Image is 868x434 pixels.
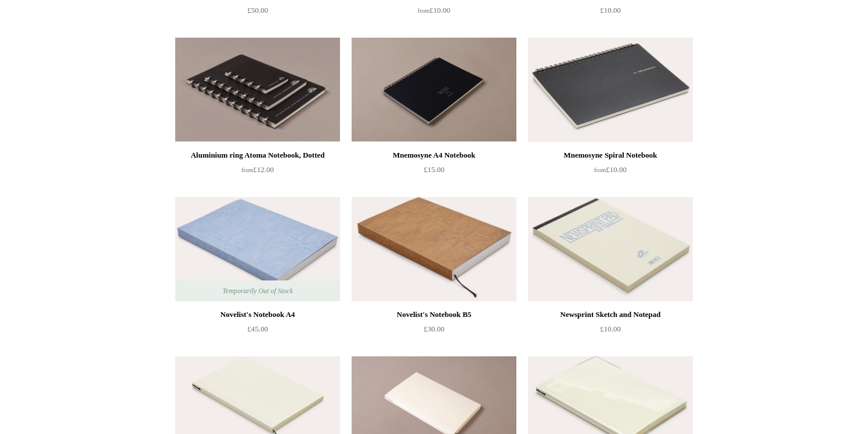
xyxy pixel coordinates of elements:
span: £50.00 [247,6,268,14]
img: Novelist's Notebook A4 [175,197,340,301]
span: £12.00 [241,165,274,174]
img: Newsprint Sketch and Notepad [528,197,693,301]
a: Novelist's Notebook B5 £30.00 [352,308,516,355]
a: Mnemosyne A4 Notebook £15.00 [352,148,516,196]
a: Newsprint Sketch and Notepad £10.00 [528,308,693,355]
a: Mnemosyne Spiral Notebook from£10.00 [528,148,693,196]
div: Mnemosyne Spiral Notebook [531,148,690,162]
span: £10.00 [600,324,621,333]
span: Temporarily Out of Stock [211,280,304,301]
a: Novelist's Notebook A4 £45.00 [175,308,340,355]
span: £15.00 [424,165,444,174]
div: Aluminium ring Atoma Notebook, Dotted [178,148,337,162]
img: Mnemosyne A4 Notebook [352,38,516,142]
div: Novelist's Notebook A4 [178,308,337,322]
a: Aluminium ring Atoma Notebook, Dotted from£12.00 [175,148,340,196]
a: Aluminium ring Atoma Notebook, Dotted Aluminium ring Atoma Notebook, Dotted [175,38,340,142]
div: Mnemosyne A4 Notebook [355,148,513,162]
a: Novelist's Notebook A4 Novelist's Notebook A4 Temporarily Out of Stock [175,197,340,301]
a: Mnemosyne Spiral Notebook Mnemosyne Spiral Notebook [528,38,693,142]
span: £10.00 [418,6,450,14]
img: Mnemosyne Spiral Notebook [528,38,693,142]
a: Novelist's Notebook B5 Novelist's Notebook B5 [352,197,516,301]
span: from [241,167,253,173]
img: Novelist's Notebook B5 [352,197,516,301]
span: £45.00 [247,324,268,333]
span: from [594,167,606,173]
a: Mnemosyne A4 Notebook Mnemosyne A4 Notebook [352,38,516,142]
div: Novelist's Notebook B5 [355,308,513,322]
img: Aluminium ring Atoma Notebook, Dotted [175,38,340,142]
span: £30.00 [424,324,444,333]
a: Newsprint Sketch and Notepad Newsprint Sketch and Notepad [528,197,693,301]
div: Newsprint Sketch and Notepad [531,308,690,322]
span: £10.00 [594,165,627,174]
span: £10.00 [600,6,621,14]
span: from [418,8,429,14]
